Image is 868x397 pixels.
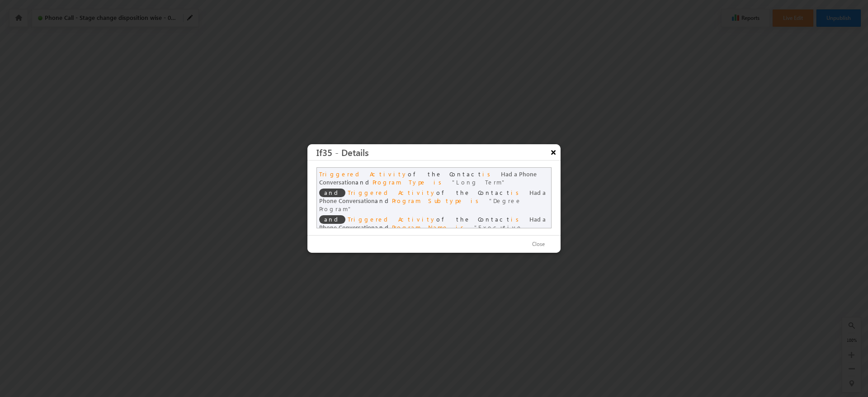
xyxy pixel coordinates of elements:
span: Triggered Activity [319,170,408,178]
span: Program Subtype [392,197,463,204]
span: is [471,197,482,204]
h3: If35 - Details [316,144,561,160]
span: Long Term [452,178,506,186]
span: is [456,223,467,231]
span: Triggered Activity [348,215,436,223]
span: Program Name [392,223,448,231]
span: of the Contact and [319,189,546,213]
button: × [546,144,561,160]
span: Had a Phone Conversation [319,170,537,186]
button: Close [523,238,554,251]
span: Program Type [373,178,426,186]
span: Had a Phone Conversation [319,189,546,204]
span: of the Contact and [319,170,537,186]
span: Had a Phone Conversation [319,215,546,231]
span: Triggered Activity [348,189,436,196]
span: is [511,215,522,223]
span: is [511,189,522,196]
span: is [434,178,445,186]
span: of the Contact and [319,215,546,239]
span: is [482,170,494,178]
span: and [319,215,345,224]
span: and [319,189,345,197]
span: Degree Program [319,197,522,213]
